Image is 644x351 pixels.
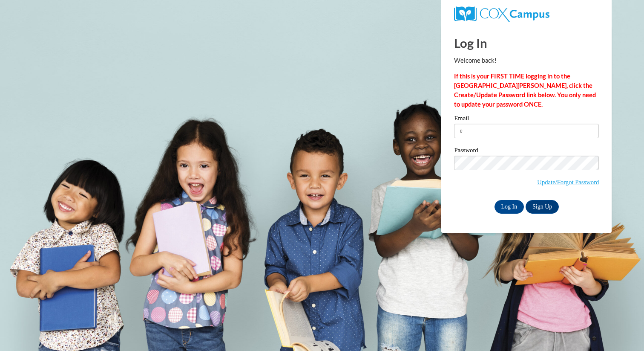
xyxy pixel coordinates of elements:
a: Update/Forgot Password [537,179,599,186]
strong: If this is your FIRST TIME logging in to the [GEOGRAPHIC_DATA][PERSON_NAME], click the Create/Upd... [454,73,596,108]
label: Email [454,115,599,124]
input: Log In [494,200,524,214]
label: Password [454,147,599,156]
p: Welcome back! [454,56,599,65]
a: COX Campus [454,10,549,17]
a: Sign Up [526,200,559,214]
img: COX Campus [454,6,549,22]
h1: Log In [454,34,599,52]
